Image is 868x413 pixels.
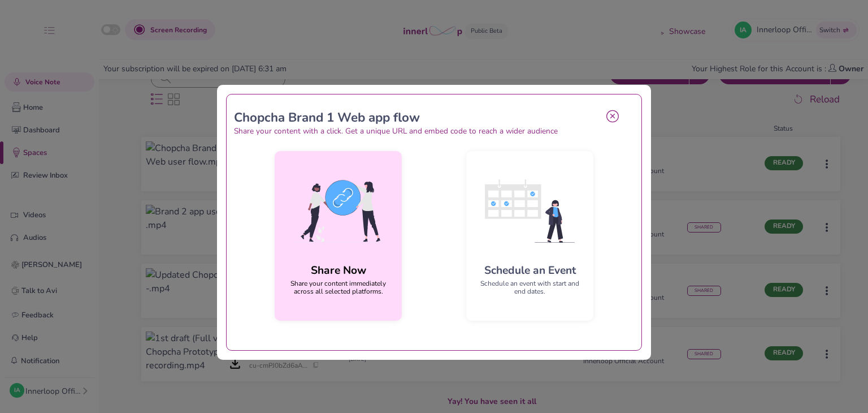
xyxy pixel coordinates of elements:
p: Schedule an event with start and end dates. [475,279,584,295]
img: Select card [475,160,584,262]
p: Share your content immediately across all selected platforms. [284,279,393,295]
h3: Schedule an Event [484,264,576,277]
h2: Chopcha Brand 1 Web app flow [234,110,598,126]
p: Share your content with a click. Get a unique URL and embed code to reach a wider audience [234,126,598,137]
h3: Share Now [311,264,366,277]
img: Select card [284,160,393,262]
